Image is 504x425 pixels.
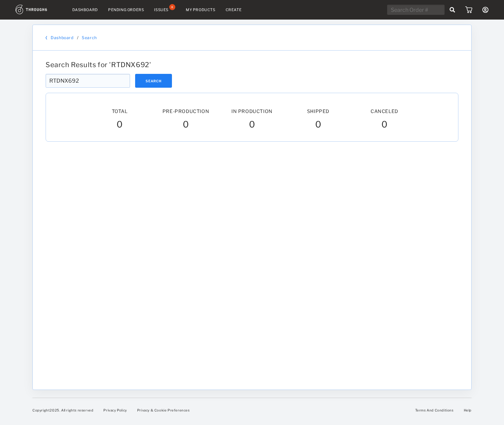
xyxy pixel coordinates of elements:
span: 0 [249,119,255,131]
span: 0 [117,119,123,131]
span: Total [112,108,128,114]
span: Search Results for ' RTDNX692 ' [46,61,151,69]
a: Issues8 [154,7,176,13]
a: Privacy Policy [103,408,127,412]
button: Search [135,74,172,88]
div: Issues [154,7,169,12]
img: logo.1c10ca64.svg [16,5,62,14]
a: Dashboard [72,7,98,12]
a: Search [82,35,97,40]
a: Terms And Conditions [415,408,454,412]
input: Search Order # [387,5,445,15]
a: My Products [186,7,216,12]
img: back_bracket.f28aa67b.svg [46,36,47,40]
div: / [77,35,79,40]
span: In Production [231,108,273,114]
a: Help [464,408,472,412]
span: 0 [315,119,322,131]
span: 0 [183,119,189,131]
a: Create [226,7,242,12]
input: Search Order # [46,74,130,88]
img: icon_cart.dab5cea1.svg [465,6,472,13]
a: Privacy & Cookie Preferences [137,408,190,412]
span: Pre-Production [162,108,209,114]
div: 8 [169,4,175,10]
span: Canceled [371,108,398,114]
span: 0 [381,119,388,131]
span: Shipped [307,108,329,114]
span: Copyright 2025 . All rights reserved [32,408,93,412]
a: Dashboard [51,35,73,40]
a: Pending Orders [108,7,144,12]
